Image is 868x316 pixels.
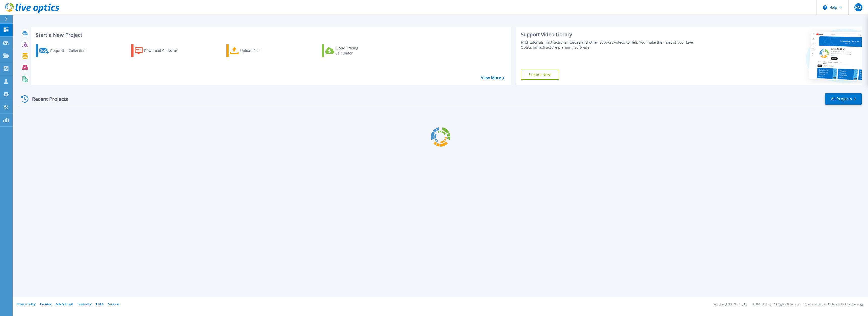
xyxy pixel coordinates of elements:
li: Version: [TECHNICAL_ID] [713,303,747,306]
div: Recent Projects [19,93,75,105]
div: Download Collector [144,46,184,56]
span: RM [855,5,861,9]
a: EULA [96,302,104,306]
a: Ads & Email [56,302,73,306]
a: Explore Now! [521,70,559,80]
a: Upload Files [226,44,283,57]
a: Telemetry [77,302,92,306]
div: Cloud Pricing Calculator [335,46,376,56]
li: © 2025 Dell Inc. All Rights Reserved [752,303,800,306]
a: Request a Collection [36,44,92,57]
a: Privacy Policy [17,302,36,306]
a: All Projects [825,93,862,105]
a: Cloud Pricing Calculator [322,44,378,57]
div: Find tutorials, instructional guides and other support videos to help you make the most of your L... [521,40,701,50]
div: Upload Files [240,46,281,56]
a: Support [108,302,119,306]
div: Support Video Library [521,31,701,38]
a: Cookies [40,302,51,306]
h3: Start a New Project [36,32,504,38]
li: Powered by Live Optics, a Dell Technology [805,303,863,306]
a: Download Collector [131,44,187,57]
a: View More [481,75,504,80]
div: Request a Collection [50,46,91,56]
